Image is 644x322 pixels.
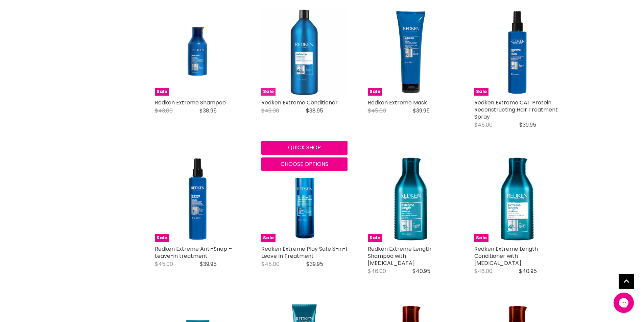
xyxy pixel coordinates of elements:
[200,260,217,268] span: $39.95
[413,107,430,115] span: $39.95
[261,156,348,242] a: Redken Extreme Play Safe 3-in-1 Leave In Treatment Sale
[368,107,386,115] span: $45.00
[155,156,241,242] img: Redken Extreme Anti-Snap –Leave-in treatment
[474,156,560,242] img: Redken Extreme Length Conditioner with Biotin
[368,99,427,106] a: Redken Extreme Mask
[610,290,637,315] iframe: Gorgias live chat messenger
[368,156,454,242] img: Redken Extreme Length Shampoo with Biotin
[261,157,348,171] button: Choose options
[474,267,493,275] span: $46.00
[261,9,348,96] img: Redken Extreme Conditioner
[474,245,538,267] a: Redken Extreme Length Conditioner with [MEDICAL_DATA]
[368,9,454,96] a: Redken Extreme Mask Sale
[474,9,560,96] a: Redken Extreme CAT Protein Reconstructing Hair Treatment Spray Redken Extreme CAT Protein Reconst...
[412,267,430,275] span: $40.95
[281,160,328,168] span: Choose options
[261,107,279,115] span: $43.00
[368,234,382,242] span: Sale
[368,88,382,96] span: Sale
[368,156,454,242] a: Redken Extreme Length Shampoo with Biotin Redken Extreme Length Shampoo with Biotin Sale
[306,107,323,115] span: $38.95
[474,99,558,121] a: Redken Extreme CAT Protein Reconstructing Hair Treatment Spray
[261,245,348,260] a: Redken Extreme Play Safe 3-in-1 Leave In Treatment
[261,99,338,106] a: Redken Extreme Conditioner
[155,234,169,242] span: Sale
[368,245,431,267] a: Redken Extreme Length Shampoo with [MEDICAL_DATA]
[474,234,488,242] span: Sale
[306,260,323,268] span: $39.95
[155,156,241,242] a: Redken Extreme Anti-Snap –Leave-in treatment Sale
[368,267,386,275] span: $46.00
[261,141,348,154] button: Quick shop
[155,9,241,96] a: Redken Extreme Shampoo Redken Extreme Shampoo Sale
[155,107,173,115] span: $43.00
[519,121,536,129] span: $39.95
[261,9,348,96] a: Redken Extreme Conditioner Redken Extreme Conditioner Sale
[474,156,560,242] a: Redken Extreme Length Conditioner with Biotin Redken Extreme Length Conditioner with Biotin Sale
[155,88,169,96] span: Sale
[261,88,276,96] span: Sale
[474,88,488,96] span: Sale
[261,156,348,242] img: Redken Extreme Play Safe 3-in-1 Leave In Treatment
[474,121,493,129] span: $45.00
[261,234,276,242] span: Sale
[519,267,537,275] span: $40.95
[474,9,560,96] img: Redken Extreme CAT Protein Reconstructing Hair Treatment Spray
[155,260,173,268] span: $45.00
[261,260,280,268] span: $45.00
[368,9,454,96] img: Redken Extreme Mask
[155,245,232,260] a: Redken Extreme Anti-Snap –Leave-in treatment
[155,99,226,106] a: Redken Extreme Shampoo
[155,13,241,91] img: Redken Extreme Shampoo
[199,107,217,115] span: $38.95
